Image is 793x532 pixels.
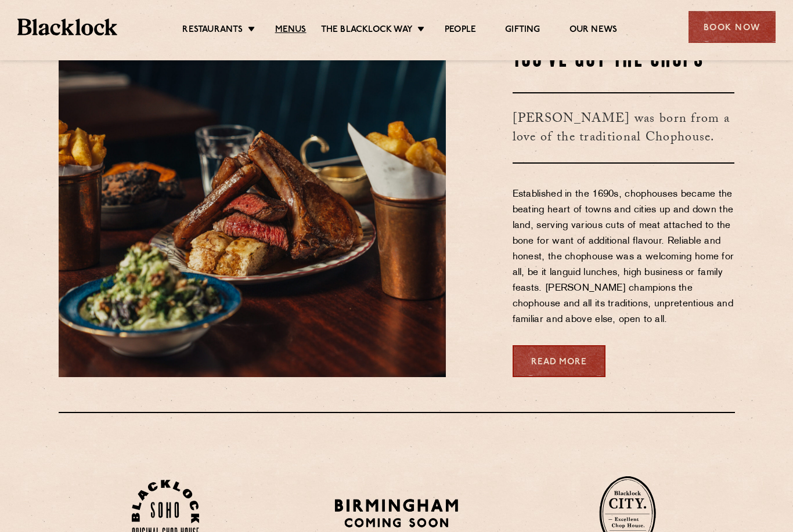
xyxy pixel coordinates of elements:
a: People [445,24,476,36]
a: Restaurants [182,24,243,36]
p: Established in the 1690s, chophouses became the beating heart of towns and cities up and down the... [513,187,735,328]
a: Menus [275,24,307,36]
div: Book Now [689,11,776,43]
a: The Blacklock Way [321,24,413,36]
img: May25-Blacklock-AllIn-00417-scaled-e1752246198448.jpg [59,46,446,377]
h2: You've Got The Chops [513,46,735,75]
a: Read More [513,345,605,377]
a: Gifting [505,24,540,36]
img: BIRMINGHAM-P22_-e1747915156957.png [333,495,461,531]
img: BL_Textured_Logo-footer-cropped.svg [17,19,117,35]
a: Our News [569,24,618,36]
h3: [PERSON_NAME] was born from a love of the traditional Chophouse. [513,92,735,164]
